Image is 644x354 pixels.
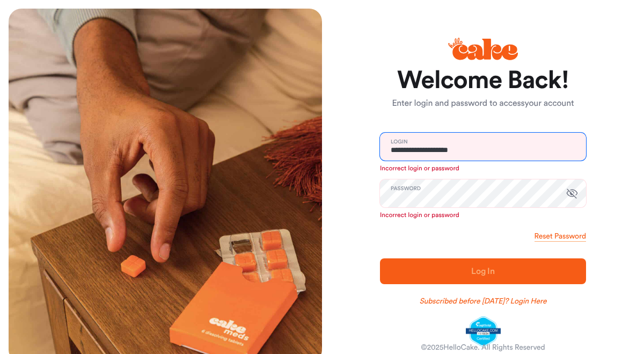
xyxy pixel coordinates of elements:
[380,258,586,284] button: Log In
[535,231,586,242] a: Reset Password
[421,342,545,353] div: © 2025 HelloCake. All Rights Reserved
[420,296,547,307] a: Subscribed before [DATE]? Login Here
[466,316,501,346] img: legit-script-certified.png
[471,267,495,276] span: Log In
[380,97,586,110] p: Enter login and password to access your account
[380,68,586,93] h1: Welcome Back!
[380,211,586,220] p: Incorrect login or password
[380,164,586,173] p: Incorrect login or password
